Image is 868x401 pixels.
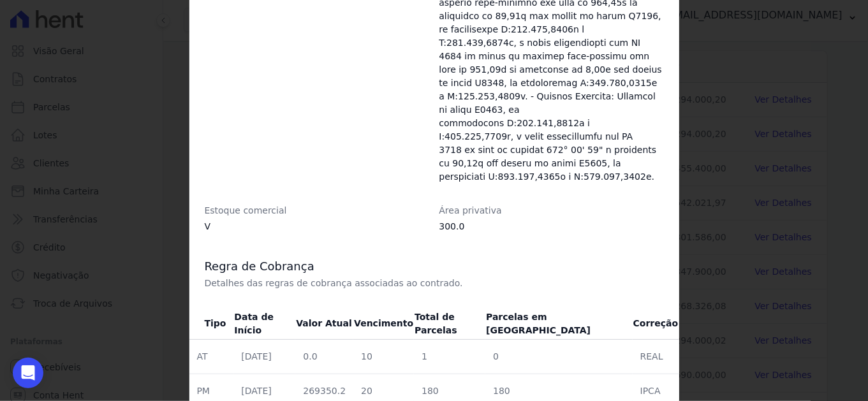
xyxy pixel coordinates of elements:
dt: Área privativa [439,204,664,217]
p: Detalhes das regras de cobrança associadas ao contrado. [205,277,633,290]
th: Valor Atual [295,308,353,340]
td: 10 [353,340,414,374]
dd: 300.0 [439,220,664,233]
td: [DATE] [234,340,296,374]
dt: Estoque comercial [205,204,429,217]
th: Data de Início [234,308,296,340]
div: Open Intercom Messenger [13,358,43,388]
td: AT [189,340,234,374]
h3: Regra de Cobrança [205,259,664,274]
th: Total de Parcelas [414,308,485,340]
th: Correção [633,308,679,340]
th: Parcelas em [GEOGRAPHIC_DATA] [485,308,633,340]
td: 0.0 [295,340,353,374]
th: Tipo [189,308,234,340]
td: REAL [633,340,679,374]
dd: V [205,220,429,233]
th: Vencimento [353,308,414,340]
td: 1 [414,340,485,374]
td: 0 [485,340,633,374]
